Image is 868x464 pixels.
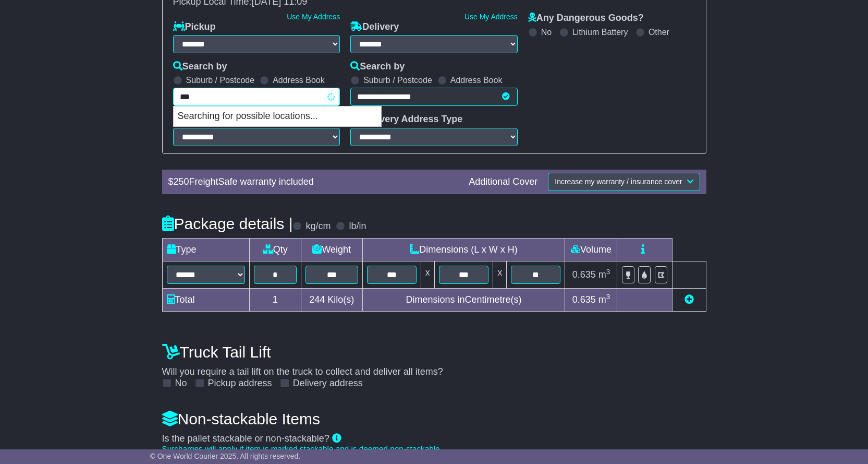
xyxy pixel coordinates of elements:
[162,433,329,444] span: Is the pallet stackable or non-stackable?
[528,13,644,24] label: Any Dangerous Goods?
[548,173,700,191] button: Increase my warranty / insurance cover
[493,261,507,288] td: x
[273,75,325,85] label: Address Book
[162,343,706,361] h4: Truck Tail Lift
[572,294,596,305] span: 0.635
[572,269,596,280] span: 0.635
[163,176,464,188] div: $ FreightSafe warranty included
[174,176,189,187] span: 250
[175,378,187,389] label: No
[162,444,706,454] div: Surcharges will apply if item is marked stackable and is deemed non-stackable.
[565,238,617,261] td: Volume
[350,61,405,73] label: Search by
[598,269,610,280] span: m
[349,221,366,232] label: lb/in
[157,338,712,389] div: Will you require a tail lift on the truck to collect and deliver all items?
[684,294,694,305] a: Add new item
[186,75,255,85] label: Suburb / Postcode
[362,288,565,311] td: Dimensions in Centimetre(s)
[162,215,293,232] h4: Package details |
[287,13,340,21] a: Use My Address
[362,238,565,261] td: Dimensions (L x W x H)
[606,293,610,301] sup: 3
[173,21,216,33] label: Pickup
[363,75,432,85] label: Suburb / Postcode
[301,238,362,261] td: Weight
[606,268,610,276] sup: 3
[309,294,325,305] span: 244
[555,177,682,186] span: Increase my warranty / insurance cover
[464,13,518,21] a: Use My Address
[649,27,669,37] label: Other
[463,176,543,188] div: Additional Cover
[350,21,399,33] label: Delivery
[293,378,363,389] label: Delivery address
[305,221,331,232] label: kg/cm
[162,410,706,427] h4: Non-stackable Items
[249,288,301,311] td: 1
[150,452,301,460] span: © One World Courier 2025. All rights reserved.
[301,288,362,311] td: Kilo(s)
[174,106,381,126] p: Searching for possible locations...
[450,75,503,85] label: Address Book
[173,61,227,73] label: Search by
[208,378,272,389] label: Pickup address
[249,238,301,261] td: Qty
[162,288,249,311] td: Total
[162,238,249,261] td: Type
[350,114,462,125] label: Delivery Address Type
[541,27,552,37] label: No
[421,261,434,288] td: x
[598,294,610,305] span: m
[572,27,628,37] label: Lithium Battery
